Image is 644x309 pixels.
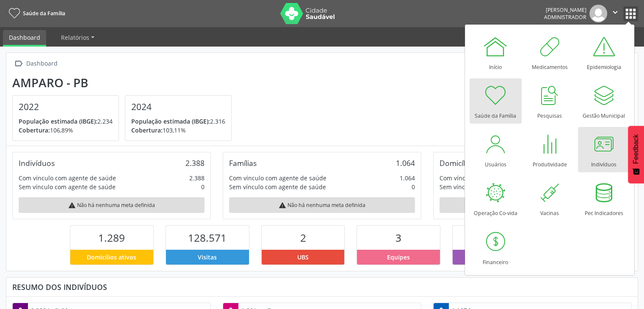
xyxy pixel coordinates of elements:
[12,76,238,90] div: Amparo - PB
[6,6,65,20] a: Saúde da Família
[229,197,415,213] div: Não há nenhuma meta definida
[439,182,536,191] div: Sem vínculo com agente de saúde
[19,117,113,126] p: 2.234
[439,174,537,182] div: Com vínculo com agente de saúde
[589,5,607,22] img: img
[578,30,630,75] a: Epidemiologia
[524,30,576,75] a: Medicamentos
[578,78,630,124] a: Gestão Municipal
[19,182,116,191] div: Sem vínculo com agente de saúde
[19,126,50,134] span: Cobertura:
[632,134,640,164] span: Feedback
[68,201,76,209] i: warning
[55,30,100,45] a: Relatórios
[19,102,113,112] h4: 2022
[524,176,576,221] a: Vacinas
[470,127,522,172] a: Usuários
[19,174,116,182] div: Com vínculo com agente de saúde
[544,14,586,21] span: Administrador
[19,158,55,168] div: Indivíduos
[12,58,59,70] a:  Dashboard
[578,127,630,172] a: Indivíduos
[12,282,632,292] div: Resumo dos indivíduos
[611,8,620,17] i: 
[300,231,306,245] span: 2
[19,117,97,125] span: População estimada (IBGE):
[544,6,586,14] div: [PERSON_NAME]
[131,102,225,112] h4: 2024
[524,127,576,172] a: Produtividade
[25,58,59,70] div: Dashboard
[229,174,326,182] div: Com vínculo com agente de saúde
[524,78,576,124] a: Pesquisas
[396,158,415,168] div: 1.064
[198,253,217,262] span: Visitas
[229,182,326,191] div: Sem vínculo com agente de saúde
[189,174,205,182] div: 2.388
[98,231,125,245] span: 1.289
[3,30,46,47] a: Dashboard
[607,5,623,22] button: 
[229,158,257,168] div: Famílias
[400,174,415,182] div: 1.064
[23,10,65,17] span: Saúde da Família
[628,126,644,183] button: Feedback - Mostrar pesquisa
[297,253,309,262] span: UBS
[470,78,522,124] a: Saúde da Família
[387,253,410,262] span: Equipes
[412,182,415,191] div: 0
[439,197,625,213] div: Não há nenhuma meta definida
[201,182,205,191] div: 0
[19,126,113,135] p: 106,89%
[131,126,225,135] p: 103,11%
[185,158,205,168] div: 2.388
[578,176,630,221] a: Pec Indicadores
[12,58,25,70] i: 
[131,117,210,125] span: População estimada (IBGE):
[470,30,522,75] a: Início
[61,33,89,41] span: Relatórios
[395,231,401,245] span: 3
[623,6,638,21] button: apps
[19,197,205,213] div: Não há nenhuma meta definida
[470,176,522,221] a: Operação Co-vida
[279,201,286,209] i: warning
[87,253,136,262] span: Domicílios ativos
[470,225,522,270] a: Financeiro
[439,158,475,168] div: Domicílios
[131,117,225,126] p: 2.316
[131,126,163,134] span: Cobertura:
[188,231,227,245] span: 128.571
